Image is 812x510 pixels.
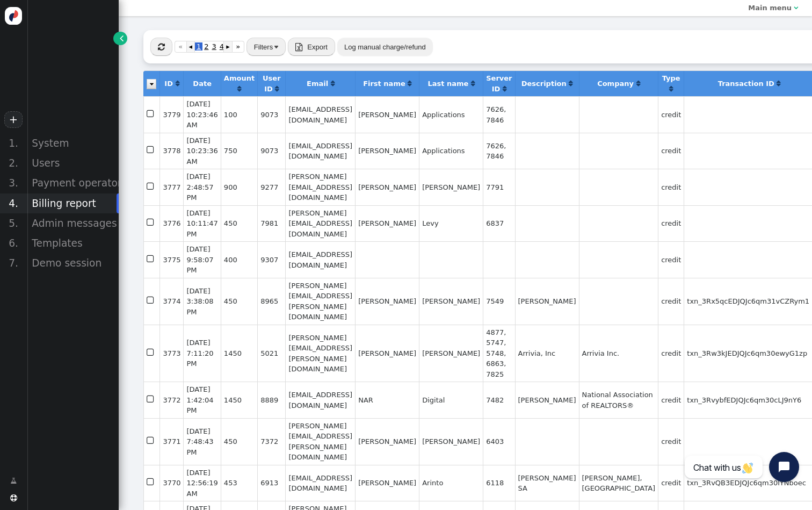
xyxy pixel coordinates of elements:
[285,205,355,242] td: [PERSON_NAME][EMAIL_ADDRESS][DOMAIN_NAME]
[160,96,183,133] td: 3779
[285,465,355,501] td: [EMAIL_ADDRESS][DOMAIN_NAME]
[597,80,634,88] b: Company
[483,278,514,325] td: 7549
[658,96,684,133] td: credit
[579,325,658,382] td: Arrivia Inc.
[483,169,514,205] td: 7791
[515,325,579,382] td: Arrivia, Inc
[483,325,514,382] td: 4877, 5747, 5748, 6863, 7825
[285,169,355,205] td: [PERSON_NAME][EMAIL_ADDRESS][DOMAIN_NAME]
[147,143,156,157] span: 
[160,205,183,242] td: 3776
[257,205,285,242] td: 7981
[419,96,483,133] td: Applications
[193,80,212,88] b: Date
[221,241,257,278] td: 400
[419,325,483,382] td: [PERSON_NAME]
[237,85,241,92] span: Click to sort
[419,205,483,242] td: Levy
[263,74,281,93] b: User ID
[186,469,218,498] span: [DATE] 12:56:19 AM
[147,393,156,406] span: 
[221,133,257,169] td: 750
[662,74,680,82] b: Type
[483,133,514,169] td: 7626, 7846
[186,137,218,166] span: [DATE] 10:23:36 AM
[419,465,483,501] td: Arinto
[147,253,156,266] span: 
[275,85,279,93] a: 
[285,133,355,169] td: [EMAIL_ADDRESS][DOMAIN_NAME]
[186,385,213,414] span: [DATE] 1:42:04 PM
[27,133,119,153] div: System
[483,96,514,133] td: 7626, 7846
[223,41,231,53] a: ▸
[237,85,241,93] a: 
[521,80,567,88] b: Description
[257,241,285,278] td: 9307
[218,42,226,51] span: 4
[355,465,419,501] td: [PERSON_NAME]
[275,85,279,92] span: Click to sort
[355,382,419,418] td: NAR
[515,278,579,325] td: [PERSON_NAME]
[419,133,483,169] td: Applications
[419,382,483,418] td: Digital
[307,43,328,51] span: Export
[658,133,684,169] td: credit
[147,434,156,448] span: 
[483,418,514,465] td: 6403
[658,169,684,205] td: credit
[307,80,328,88] b: Email
[176,80,179,87] span: Click to sort
[658,325,684,382] td: credit
[147,476,156,489] span: 
[160,278,183,325] td: 3774
[186,245,213,274] span: [DATE] 9:58:07 PM
[285,278,355,325] td: [PERSON_NAME][EMAIL_ADDRESS][PERSON_NAME][DOMAIN_NAME]
[285,241,355,278] td: [EMAIL_ADDRESS][DOMAIN_NAME]
[355,325,419,382] td: [PERSON_NAME]
[257,278,285,325] td: 8965
[337,38,433,56] button: Log manual charge/refund
[164,80,173,88] b: ID
[503,85,506,92] span: Click to sort
[221,169,257,205] td: 900
[658,465,684,501] td: credit
[636,80,640,87] span: Click to sort
[4,111,23,128] a: +
[777,80,780,87] span: Click to sort
[483,465,514,501] td: 6118
[257,96,285,133] td: 9073
[210,42,218,51] span: 3
[147,180,156,193] span: 
[160,418,183,465] td: 3771
[27,173,119,193] div: Payment operators
[3,472,24,490] a: 
[427,80,468,88] b: Last name
[186,209,218,238] span: [DATE] 10:11:47 PM
[147,216,156,229] span: 
[202,42,210,51] span: 2
[186,100,218,129] span: [DATE] 10:23:46 AM
[160,382,183,418] td: 3772
[257,465,285,501] td: 6913
[419,278,483,325] td: [PERSON_NAME]
[408,80,411,88] a: 
[483,382,514,418] td: 7482
[331,80,335,87] span: Click to sort
[27,153,119,173] div: Users
[195,42,202,51] span: 1
[5,7,23,25] img: logo-icon.svg
[247,38,286,56] button: Filters
[158,43,165,51] span: 
[176,80,179,88] a: 
[147,346,156,360] span: 
[419,418,483,465] td: [PERSON_NAME]
[486,74,512,93] b: Server ID
[636,80,640,88] a: 
[187,41,195,53] a: ◂
[186,287,213,316] span: [DATE] 3:38:08 PM
[658,205,684,242] td: credit
[221,96,257,133] td: 100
